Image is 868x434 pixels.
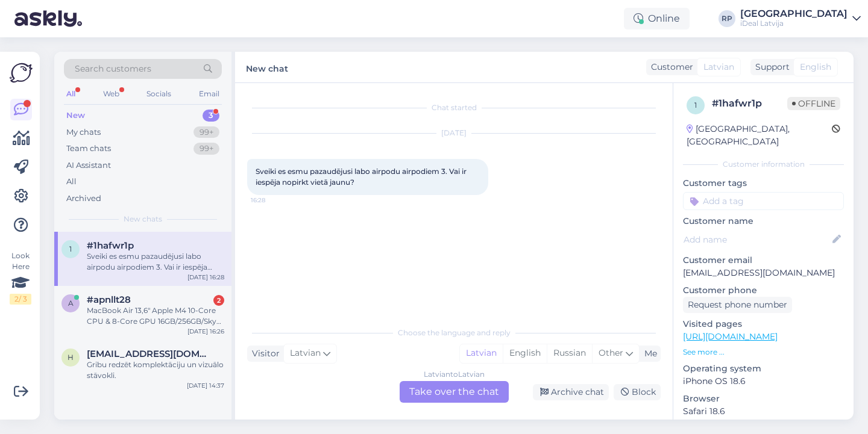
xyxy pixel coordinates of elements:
div: AI Assistant [66,160,111,172]
div: All [64,86,78,102]
div: MacBook Air 13,6" Apple M4 10-Core CPU & 8-Core GPU 16GB/256GB/Sky Blue RUS says 1 129. is this p... [87,305,224,327]
span: 1 [69,244,72,253]
p: Customer tags [683,177,844,190]
p: Safari 18.6 [683,405,844,418]
span: Offline [787,97,840,110]
a: [GEOGRAPHIC_DATA]iDeal Latvija [740,9,861,28]
p: Customer name [683,215,844,228]
div: Support [750,61,790,73]
input: Add name [684,233,830,246]
p: Visited pages [683,318,844,330]
input: Add a tag [683,192,844,210]
span: Other [599,347,623,358]
div: Customer information [683,159,844,170]
div: Russian [547,344,592,362]
div: Sveiki es esmu pazaudējusi labo airpodu airpodiem 3. Vai ir iespēja nopirkt vietā jaunu? [87,251,224,273]
p: iPhone OS 18.6 [683,375,844,388]
div: Visitor [247,347,280,360]
span: 16:28 [251,196,296,205]
div: 99+ [193,143,219,155]
div: [DATE] 16:28 [187,273,224,282]
div: 2 / 3 [10,294,31,305]
span: a [68,299,74,308]
span: h [68,353,74,362]
div: [GEOGRAPHIC_DATA] [740,9,848,19]
div: [DATE] 14:37 [187,381,224,390]
div: [GEOGRAPHIC_DATA], [GEOGRAPHIC_DATA] [687,123,832,148]
div: Web [101,86,122,102]
p: Customer email [683,254,844,267]
div: [DATE] 16:26 [187,327,224,336]
div: Look Here [10,250,31,305]
span: 1 [694,101,697,110]
div: 99+ [193,126,219,138]
div: Archive chat [533,384,609,400]
div: 3 [203,110,219,122]
div: Archived [66,193,101,205]
div: Chat started [247,102,661,113]
div: All [66,176,77,188]
div: Gribu redzēt komplektāciju un vizuālo stāvokli. [87,359,224,381]
div: Choose the language and reply [247,327,661,338]
div: Latvian [460,344,503,362]
div: iDeal Latvija [740,19,848,28]
div: Socials [144,86,174,102]
p: See more ... [683,347,844,358]
div: Email [197,86,222,102]
div: Team chats [66,143,111,155]
div: My chats [66,126,101,138]
div: Take over the chat [400,381,509,403]
span: Sveiki es esmu pazaudējusi labo airpodu airpodiem 3. Vai ir iespēja nopirkt vietā jaunu? [256,167,468,187]
div: English [503,344,547,362]
div: Request phone number [683,297,792,313]
div: RP [719,10,735,27]
p: [EMAIL_ADDRESS][DOMAIN_NAME] [683,267,844,279]
div: # 1hafwr1p [712,96,787,111]
a: [URL][DOMAIN_NAME] [683,331,778,342]
span: Search customers [75,63,151,75]
div: Block [614,384,661,400]
span: Latvian [290,347,321,360]
label: New chat [246,59,288,75]
span: #apnllt28 [87,294,131,305]
div: Latvian to Latvian [424,369,485,380]
p: Operating system [683,362,844,375]
span: haraldsfil@gmail.com [87,349,212,359]
div: [DATE] [247,128,661,138]
img: Askly Logo [10,61,33,84]
div: New [66,110,85,122]
div: 2 [213,295,224,306]
p: Customer phone [683,284,844,297]
p: Browser [683,392,844,405]
span: Latvian [703,61,734,73]
div: Customer [646,61,693,73]
span: English [800,61,831,73]
div: Online [624,8,690,29]
span: New chats [124,214,162,225]
span: #1hafwr1p [87,240,134,251]
div: Me [640,347,657,360]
